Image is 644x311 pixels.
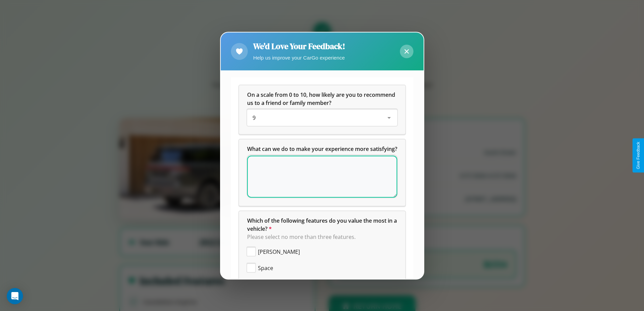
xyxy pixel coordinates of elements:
[253,114,256,121] span: 9
[636,142,641,169] div: Give Feedback
[247,91,397,107] span: On a scale from 0 to 10, how likely are you to recommend us to a friend or family member?
[247,233,356,241] span: Please select no more than three features.
[247,110,397,126] div: On a scale from 0 to 10, how likely are you to recommend us to a friend or family member?
[247,145,397,153] span: What can we do to make your experience more satisfying?
[258,264,273,272] span: Space
[253,41,345,52] h2: We'd Love Your Feedback!
[239,85,405,134] div: On a scale from 0 to 10, how likely are you to recommend us to a friend or family member?
[247,217,398,232] span: Which of the following features do you value the most in a vehicle?
[247,91,397,107] h5: On a scale from 0 to 10, how likely are you to recommend us to a friend or family member?
[7,288,23,304] div: Open Intercom Messenger
[253,53,345,62] p: Help us improve your CarGo experience
[258,248,300,256] span: [PERSON_NAME]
